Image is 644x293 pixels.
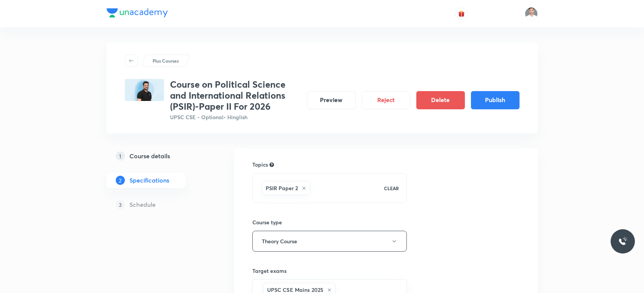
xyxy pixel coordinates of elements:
button: Delete [416,91,465,109]
button: Preview [307,91,356,109]
img: avatar [458,10,465,17]
button: Publish [471,91,520,109]
h6: PSIR Paper 2 [266,184,298,192]
h6: Topics [252,161,268,169]
div: Search for topics [269,161,274,168]
img: ttu [618,237,627,246]
h6: Course type [252,218,407,226]
h6: Target exams [252,267,407,275]
img: 97FCEE21-A4AE-42B6-8F65-76AD07C2EF6A_plus.png [125,79,164,101]
p: CLEAR [384,185,399,192]
h5: Specifications [129,176,169,185]
p: Plus Courses [153,57,179,64]
a: 1Course details [107,148,210,164]
img: Mant Lal [525,7,538,20]
h3: Course on Political Science and International Relations (PSIR)-Paper II For 2026 [170,79,301,112]
h5: Schedule [129,200,156,209]
button: Reject [362,91,410,109]
a: Company Logo [107,8,168,19]
p: 1 [116,151,125,161]
button: Theory Course [252,231,407,252]
h5: Course details [129,151,170,161]
p: 2 [116,176,125,185]
button: Open [402,290,404,291]
button: avatar [455,8,468,20]
img: Company Logo [107,8,168,17]
p: 3 [116,200,125,209]
p: UPSC CSE - Optional • Hinglish [170,113,301,121]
